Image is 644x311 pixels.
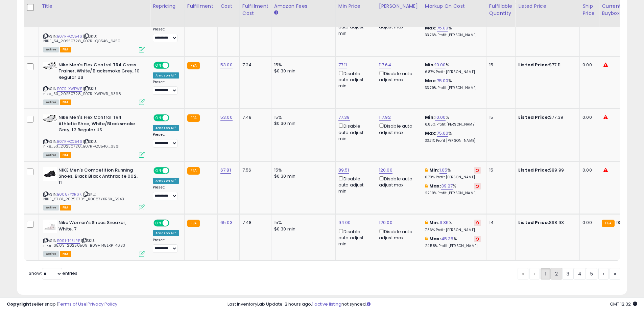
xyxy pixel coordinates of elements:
[187,114,200,122] small: FBA
[168,62,179,68] span: OFF
[437,25,449,31] a: 75.00
[242,220,266,226] div: 7.48
[610,301,637,307] span: 2025-09-9 12:32 GMT
[58,114,141,135] b: Nike Men's Flex Control TR4 Athletic Shoe, White/Blacksmoke Grey, 12 Regular US
[489,62,510,68] div: 15
[274,62,330,68] div: 15%
[425,244,481,248] p: 24.58% Profit [PERSON_NAME]
[43,167,57,181] img: 31yCntAthSL._SL40_.jpg
[43,114,145,157] div: ASIN:
[29,270,77,276] span: Show: entries
[379,175,417,188] div: Disable auto adjust max
[425,3,483,10] div: Markup on Cost
[58,301,87,307] a: Terms of Use
[153,72,179,79] div: Amazon AI *
[42,3,147,10] div: Title
[43,86,121,96] span: | SKU: nike_53_20250728_B07RLXWFWB_6368
[43,99,59,105] span: All listings currently available for purchase on Amazon
[187,167,200,175] small: FBA
[153,178,179,184] div: Amazon AI *
[338,62,347,68] a: 77.11
[43,205,59,210] span: All listings currently available for purchase on Amazon
[425,77,437,84] b: Max:
[58,62,141,83] b: Nike Men's Flex Control TR4 Cross Trainer, White/Blacksmoke Grey, 10 Regular US
[153,238,179,253] div: Preset:
[60,47,71,52] span: FBA
[603,270,604,277] span: ›
[57,238,80,244] a: B09HT45LRP
[518,3,577,10] div: Listed Price
[562,268,574,280] a: 3
[489,114,510,120] div: 15
[187,62,200,69] small: FBA
[338,228,371,247] div: Disable auto adjust min
[153,3,182,10] div: Repricing
[582,220,594,226] div: 0.00
[429,167,439,173] b: Min:
[187,3,215,10] div: Fulfillment
[425,62,481,74] div: %
[7,301,31,307] strong: Copyright
[425,236,481,248] div: %
[153,80,179,95] div: Preset:
[379,228,417,241] div: Disable auto adjust max
[274,68,330,74] div: $0.30 min
[435,114,446,121] a: 10.00
[60,205,71,210] span: FBA
[43,251,59,257] span: All listings currently available for purchase on Amazon
[43,220,57,233] img: 21aqeK9sF8L._SL40_.jpg
[43,220,145,256] div: ASIN:
[439,219,449,226] a: 11.36
[220,219,233,226] a: 65.03
[425,191,481,196] p: 22.19% Profit [PERSON_NAME]
[518,167,574,173] div: $89.99
[274,226,330,232] div: $0.30 min
[242,62,266,68] div: 7.24
[153,230,179,236] div: Amazon AI *
[153,132,179,148] div: Preset:
[274,173,330,179] div: $0.30 min
[153,27,179,42] div: Preset:
[574,268,586,280] a: 4
[518,167,549,173] b: Listed Price:
[425,130,481,143] div: %
[57,34,82,39] a: B07RHQC546
[425,114,481,127] div: %
[379,3,419,10] div: [PERSON_NAME]
[338,122,371,142] div: Disable auto adjust min
[441,183,453,190] a: 39.27
[338,175,371,195] div: Disable auto adjust min
[379,70,417,83] div: Disable auto adjust max
[614,270,616,277] span: »
[57,192,81,197] a: B0087YXR6K
[379,114,391,121] a: 117.92
[518,220,574,226] div: $98.93
[602,3,637,17] div: Current Buybox Price
[57,86,82,92] a: B07RLXWFWB
[425,62,435,68] b: Min:
[489,220,510,226] div: 14
[425,25,481,38] div: %
[425,70,481,74] p: 6.87% Profit [PERSON_NAME]
[60,251,71,257] span: FBA
[429,236,441,242] b: Max:
[43,62,145,105] div: ASIN:
[274,120,330,127] div: $0.30 min
[518,62,549,68] b: Listed Price:
[274,167,330,173] div: 15%
[312,301,341,307] a: 1 active listing
[58,220,141,234] b: Nike Women's Shoes Sneaker, White, 7
[429,183,441,189] b: Max:
[220,114,233,121] a: 53.00
[274,3,333,10] div: Amazon Fees
[168,168,179,173] span: OFF
[582,3,596,17] div: Ship Price
[43,192,124,202] span: | SKU: NIKE_67.81_20250705_B0087YXR6K_5243
[425,138,481,143] p: 33.71% Profit [PERSON_NAME]
[43,167,145,210] div: ASIN:
[425,228,481,232] p: 7.86% Profit [PERSON_NAME]
[338,114,350,121] a: 77.39
[43,238,125,248] span: | SKU: nike_65.03_20250509_B09HT45LRP_4633
[437,77,449,84] a: 75.00
[338,70,371,89] div: Disable auto adjust min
